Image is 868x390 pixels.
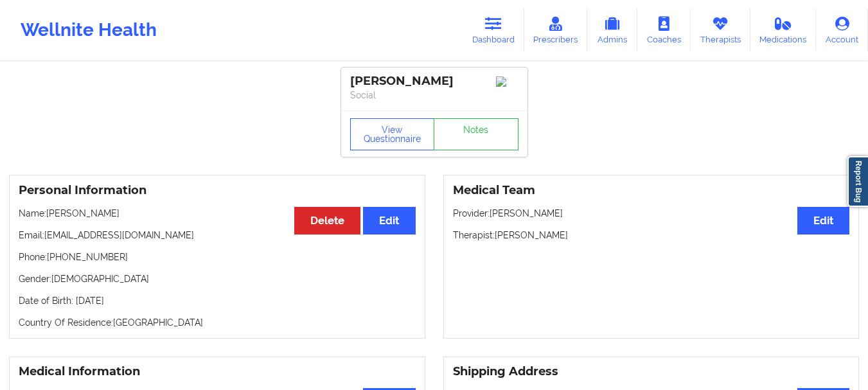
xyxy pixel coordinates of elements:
[797,207,849,235] button: Edit
[587,9,637,51] a: Admins
[19,364,416,379] h3: Medical Information
[19,207,416,220] p: Name: [PERSON_NAME]
[453,364,850,379] h3: Shipping Address
[496,76,518,87] img: Image%2Fplaceholer-image.png
[750,9,817,51] a: Medications
[691,9,750,51] a: Therapists
[463,9,524,51] a: Dashboard
[363,207,415,235] button: Edit
[350,118,435,150] button: View Questionnaire
[434,118,518,150] a: Notes
[19,316,416,329] p: Country Of Residence: [GEOGRAPHIC_DATA]
[19,183,416,198] h3: Personal Information
[453,207,850,220] p: Provider: [PERSON_NAME]
[19,272,416,285] p: Gender: [DEMOGRAPHIC_DATA]
[816,9,868,51] a: Account
[350,89,518,102] p: Social
[847,156,868,207] a: Report Bug
[524,9,588,51] a: Prescribers
[637,9,691,51] a: Coaches
[453,229,850,242] p: Therapist: [PERSON_NAME]
[453,183,850,198] h3: Medical Team
[19,294,416,307] p: Date of Birth: [DATE]
[19,251,416,263] p: Phone: [PHONE_NUMBER]
[350,74,518,89] div: [PERSON_NAME]
[294,207,360,235] button: Delete
[19,229,416,242] p: Email: [EMAIL_ADDRESS][DOMAIN_NAME]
